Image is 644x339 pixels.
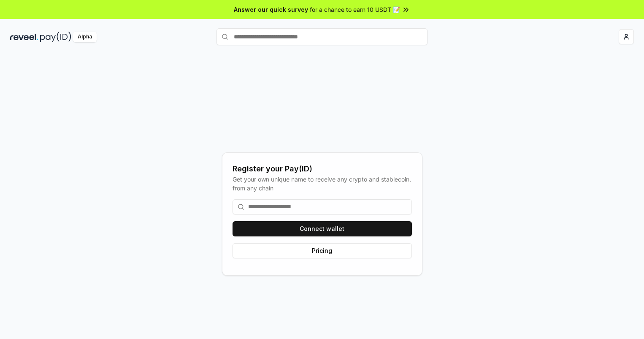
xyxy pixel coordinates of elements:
div: Register your Pay(ID) [233,163,412,175]
span: for a chance to earn 10 USDT 📝 [310,5,400,14]
img: reveel_dark [10,32,38,42]
div: Get your own unique name to receive any crypto and stablecoin, from any chain [233,175,412,193]
button: Connect wallet [233,221,412,236]
div: Alpha [73,32,97,42]
img: pay_id [40,32,71,42]
button: Pricing [233,243,412,258]
span: Answer our quick survey [234,5,308,14]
